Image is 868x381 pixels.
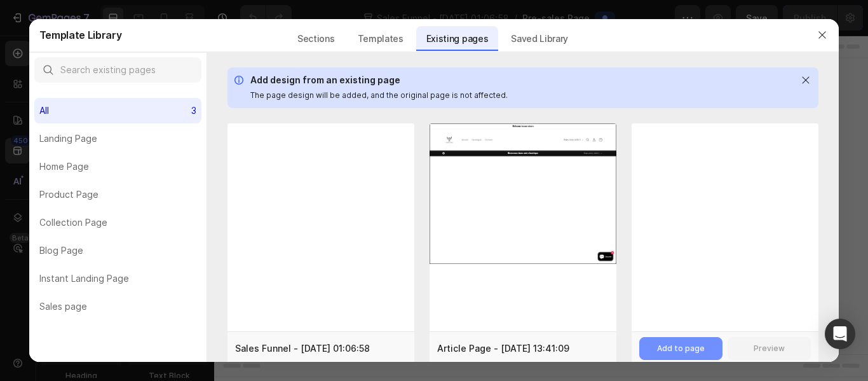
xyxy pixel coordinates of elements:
div: Saved Library [501,26,578,52]
div: All [39,103,49,118]
button: Use existing page designs [248,230,396,256]
div: Add design from an existing page [250,73,794,88]
div: Templates [348,26,414,52]
div: Start building with Sections/Elements or [283,205,480,220]
div: Add to page [657,343,705,354]
div: Preview [754,343,785,354]
div: Sales Funnel - [DATE] 01:06:58 [235,341,370,356]
button: Add to page [639,337,722,360]
div: Collection Page [39,215,107,230]
h2: Template Library [39,18,122,52]
div: Home Page [39,159,89,174]
div: Article Page - [DATE] 13:41:09 [437,341,569,356]
div: Open Intercom Messenger [825,319,855,349]
div: The page design will be added, and the original page is not affected. [250,88,794,103]
input: Search existing pages [34,57,201,83]
button: Explore templates [403,230,515,256]
div: Start with Generating from URL or image [292,301,471,312]
div: Existing pages [416,26,499,52]
div: Blog Page [39,243,83,258]
button: Preview [728,337,811,360]
div: Landing Page [39,131,97,146]
div: Sales page [39,299,87,314]
img: -blogs-infos-article-page-aug-26-13-41-09_portrait.jpg [430,123,616,264]
div: Instant Landing Page [39,271,129,286]
div: 3 [191,103,196,118]
div: Product Page [39,187,98,202]
div: Sections [287,26,344,52]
